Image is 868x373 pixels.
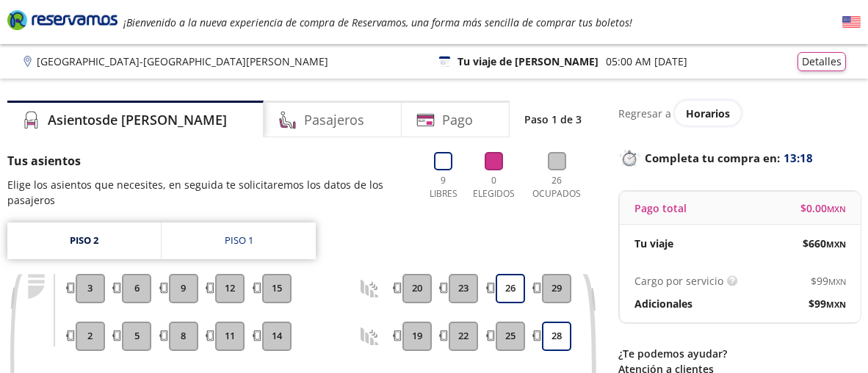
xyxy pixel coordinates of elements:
p: Elige los asientos que necesites, en seguida te solicitaremos los datos de los pasajeros [7,177,412,208]
span: $ 660 [803,236,846,251]
p: ¿Te podemos ayudar? [618,346,861,361]
button: 9 [169,274,198,303]
p: [GEOGRAPHIC_DATA] - [GEOGRAPHIC_DATA][PERSON_NAME] [37,54,328,69]
h4: Pago [442,110,473,130]
button: 6 [122,274,151,303]
small: MXN [828,276,846,287]
p: Adicionales [634,296,692,311]
p: Regresar a [618,106,671,121]
p: 05:00 AM [DATE] [606,54,687,69]
span: $ 99 [809,296,846,311]
button: 2 [76,322,105,351]
button: Detalles [798,52,846,71]
p: 9 Libres [427,174,460,200]
i: Brand Logo [7,9,117,31]
button: 26 [496,274,525,303]
p: Tu viaje [634,236,673,251]
button: 5 [122,322,151,351]
button: 23 [449,274,478,303]
div: Piso 1 [225,233,253,248]
p: 0 Elegidos [471,174,517,200]
p: 26 Ocupados [528,174,585,200]
span: 13:18 [784,150,813,167]
button: 15 [262,274,292,303]
div: Regresar a ver horarios [618,101,861,126]
p: Pago total [634,200,687,216]
button: 19 [402,322,432,351]
button: 20 [402,274,432,303]
a: Piso 1 [162,222,316,259]
small: MXN [826,299,846,310]
button: 22 [449,322,478,351]
button: 11 [215,322,245,351]
button: 28 [542,322,571,351]
h4: Asientos de [PERSON_NAME] [48,110,227,130]
em: ¡Bienvenido a la nueva experiencia de compra de Reservamos, una forma más sencilla de comprar tus... [123,15,632,29]
button: English [842,13,861,32]
p: Completa tu compra en : [618,148,861,168]
span: $ 99 [811,273,846,289]
button: 3 [76,274,105,303]
button: 29 [542,274,571,303]
button: 25 [496,322,525,351]
span: Horarios [686,106,730,120]
button: 12 [215,274,245,303]
a: Brand Logo [7,9,117,35]
p: Cargo por servicio [634,273,723,289]
p: Tu viaje de [PERSON_NAME] [457,54,598,69]
button: 8 [169,322,198,351]
p: Tus asientos [7,152,412,170]
h4: Pasajeros [304,110,364,130]
p: Paso 1 de 3 [524,112,582,127]
button: 14 [262,322,292,351]
small: MXN [827,203,846,214]
a: Piso 2 [7,222,161,259]
span: $ 0.00 [800,200,846,216]
small: MXN [826,239,846,250]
